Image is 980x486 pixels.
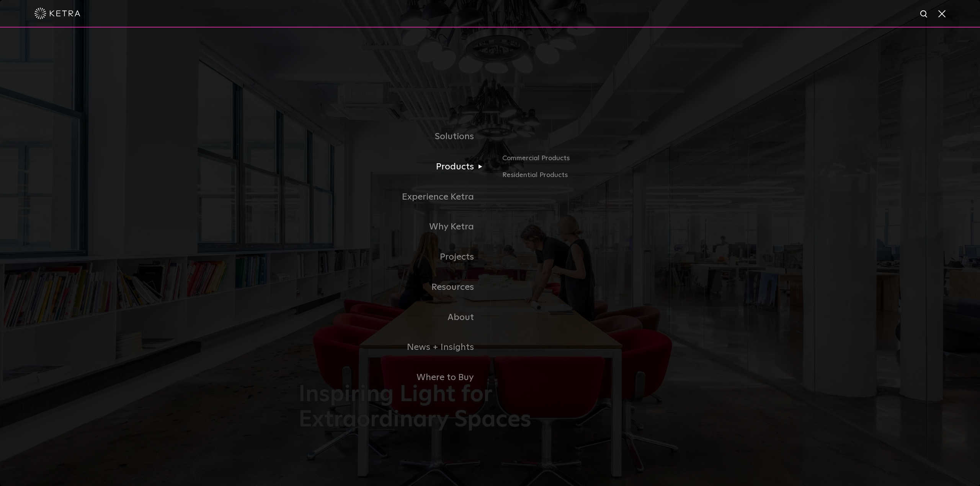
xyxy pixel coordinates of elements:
a: About [299,302,490,333]
a: Why Ketra [299,212,490,242]
a: News + Insights [299,332,490,362]
a: Products [299,152,490,182]
a: Where to Buy [299,362,490,393]
a: Solutions [299,122,490,152]
a: Residential Products [502,170,681,181]
a: Experience Ketra [299,182,490,212]
img: search icon [920,10,929,19]
div: Navigation Menu [299,122,681,393]
a: Commercial Products [502,153,681,170]
a: Projects [299,242,490,272]
img: ketra-logo-2019-white [34,8,80,19]
a: Resources [299,272,490,302]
